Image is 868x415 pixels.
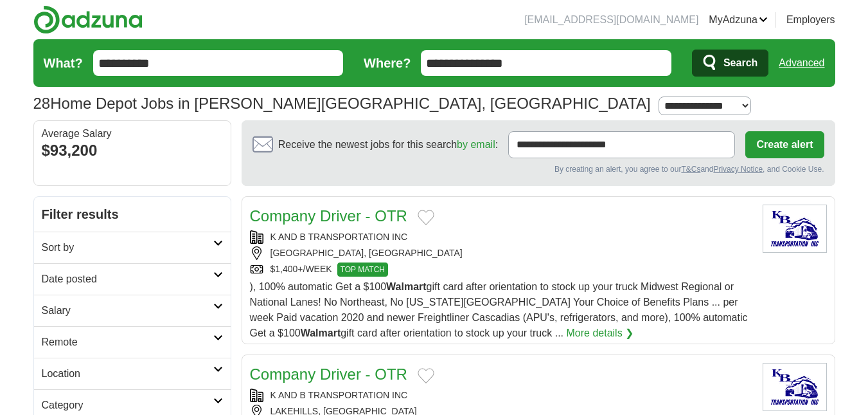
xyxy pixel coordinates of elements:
[250,207,407,225] a: Company Driver - OTR
[786,12,835,28] a: Employers
[252,163,824,175] div: By creating an alert, you agree to our and , and Cookie Use.
[270,232,408,242] a: K AND B TRANSPORTATION INC
[34,197,231,232] h2: Filter results
[42,303,213,318] h2: Salary
[566,326,633,341] a: More details ❯
[250,246,752,260] div: [GEOGRAPHIC_DATA], [GEOGRAPHIC_DATA]
[250,263,752,277] div: $1,400+/WEEK
[723,50,757,76] span: Search
[42,139,223,162] div: $93,200
[713,165,763,174] a: Privacy Notice
[34,326,231,358] a: Remote
[33,92,51,115] span: 28
[709,12,768,28] a: MyAdzuna
[524,12,698,28] li: [EMAIL_ADDRESS][DOMAIN_NAME]
[779,50,824,76] a: Advanced
[44,53,83,73] label: What?
[418,210,434,225] button: Add to favorite jobs
[457,139,495,150] a: by email
[33,5,143,34] img: Adzuna logo
[34,358,231,389] a: Location
[42,335,213,350] h2: Remote
[278,137,498,152] span: Receive the newest jobs for this search :
[745,131,824,158] button: Create alert
[42,272,213,287] h2: Date posted
[418,368,434,383] button: Add to favorite jobs
[681,165,700,174] a: T&Cs
[33,95,651,112] h1: Home Depot Jobs in [PERSON_NAME][GEOGRAPHIC_DATA], [GEOGRAPHIC_DATA]
[337,263,388,277] span: TOP MATCH
[250,365,407,383] a: Company Driver - OTR
[386,281,427,292] strong: Walmart
[42,240,213,255] h2: Sort by
[270,390,408,400] a: K AND B TRANSPORTATION INC
[692,50,768,77] button: Search
[42,129,223,139] div: Average Salary
[364,53,411,73] label: Where?
[301,327,341,338] strong: Walmart
[763,205,827,253] img: K&B Transportation logo
[250,281,748,338] span: ), 100% automatic Get a $100 gift card after orientation to stock up your truck Midwest Regional ...
[34,295,231,326] a: Salary
[42,366,213,382] h2: Location
[42,398,213,413] h2: Category
[34,263,231,295] a: Date posted
[34,232,231,263] a: Sort by
[763,363,827,411] img: K&B Transportation logo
